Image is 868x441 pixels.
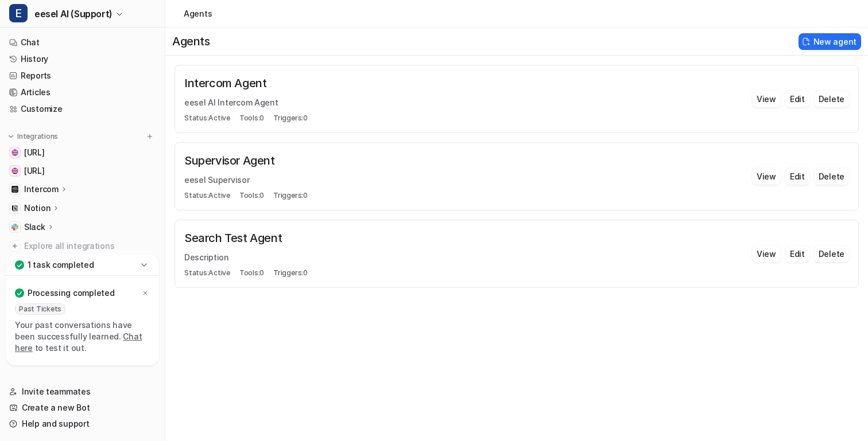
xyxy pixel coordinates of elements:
span: [URL] [24,165,45,177]
button: View [752,91,781,107]
img: explore all integrations [9,240,21,252]
span: Past Tickets [15,303,65,315]
span: Triggers: 0 [273,190,308,201]
a: Articles [5,84,160,100]
a: Invite teammates [5,384,160,400]
span: eesel AI (Support) [34,6,113,22]
span: [URL] [24,147,45,158]
h1: Agents [172,33,210,50]
div: Agents [184,7,212,19]
p: eesel AI Intercom Agent [184,96,752,108]
button: Delete [814,245,849,262]
h3: Intercom Agent [184,75,752,92]
p: Description [184,251,752,263]
img: www.eesel.ai [11,167,18,174]
img: expand menu [7,132,15,141]
a: www.eesel.ai[URL] [5,163,160,179]
h3: Search Test Agent [184,229,752,247]
a: Create a new Bot [5,400,160,416]
button: Delete [814,91,849,107]
p: Slack [24,221,45,233]
img: docs.eesel.ai [11,149,18,156]
a: docs.eesel.ai[URL] [5,145,160,161]
button: Integrations [5,131,61,142]
span: Triggers: 0 [273,113,308,123]
h3: Supervisor Agent [184,152,752,169]
img: Intercom [11,186,18,193]
img: Slack [11,224,18,231]
a: Help and support [5,416,160,432]
span: Status: Active [184,268,230,278]
span: E [9,4,28,22]
p: Notion [24,202,51,214]
img: Notion [11,205,18,212]
a: Reports [5,68,160,84]
p: Integrations [17,132,58,141]
p: eesel Supervisor [184,174,752,186]
p: 1 task completed [28,259,94,271]
p: Your past conversations have been successfully learned. to test it out. [15,319,150,354]
button: View [752,245,781,262]
span: Explore all integrations [24,237,156,255]
span: Tools: 0 [239,190,264,201]
span: Triggers: 0 [273,268,308,278]
button: New agent [799,33,861,50]
p: Intercom [24,184,59,195]
button: Edit [785,168,809,185]
p: Processing completed [28,287,114,299]
span: Status: Active [184,113,230,123]
button: Edit [785,91,809,107]
a: History [5,51,160,67]
span: Tools: 0 [239,113,264,123]
span: Tools: 0 [239,268,264,278]
button: View [752,168,781,185]
button: Delete [814,168,849,185]
button: Edit [785,245,809,262]
img: menu_add.svg [146,132,154,141]
a: Chat [5,34,160,50]
a: Customize [5,101,160,117]
a: Explore all integrations [5,238,160,254]
span: Status: Active [184,190,230,201]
